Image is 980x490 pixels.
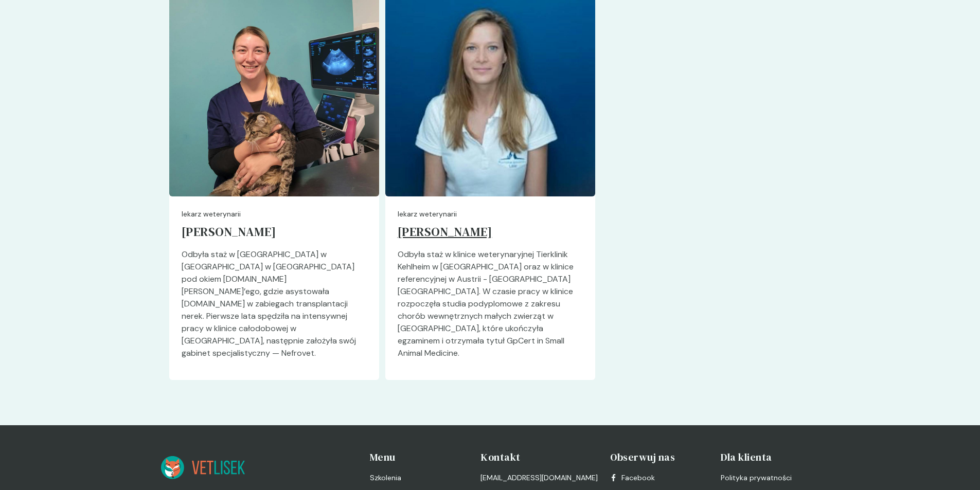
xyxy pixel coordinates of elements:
[182,220,367,248] a: [PERSON_NAME]
[398,209,583,220] p: lekarz weterynarii
[721,450,819,464] h4: Dla klienta
[480,473,598,483] a: [EMAIL_ADDRESS][DOMAIN_NAME]
[610,473,655,483] a: Facebook
[721,473,792,483] span: Polityka prywatności
[182,209,367,220] p: lekarz weterynarii
[370,473,468,483] a: Szkolenia
[480,450,598,464] h4: Kontakt
[398,220,583,248] a: [PERSON_NAME]
[370,473,401,483] span: Szkolenia
[610,450,708,464] h4: Obserwuj nas
[398,248,583,368] p: Odbyła staż w klinice weterynaryjnej Tierklinik Kehlheim w [GEOGRAPHIC_DATA] oraz w klinice refer...
[370,450,468,464] h4: Menu
[721,473,819,483] a: Polityka prywatności
[182,248,367,368] p: Odbyła staż w [GEOGRAPHIC_DATA] w [GEOGRAPHIC_DATA] w [GEOGRAPHIC_DATA] pod okiem [DOMAIN_NAME] [...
